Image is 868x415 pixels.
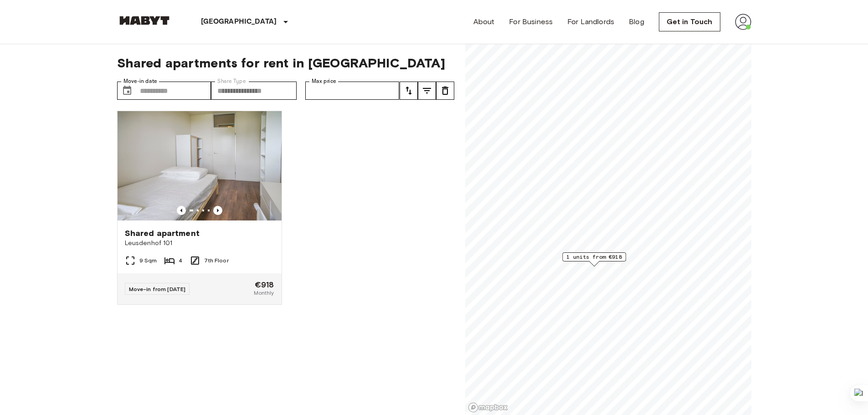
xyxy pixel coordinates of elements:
span: 4 [179,256,182,265]
a: Blog [629,16,644,27]
a: For Landlords [567,16,614,27]
span: 9 Sqm [139,256,157,265]
button: tune [418,82,436,100]
img: avatar [735,14,751,30]
span: 1 units from €918 [566,253,622,261]
a: About [473,16,495,27]
div: Map marker [562,252,626,266]
span: Move-in from [DATE] [129,286,186,292]
a: Mapbox logo [468,402,508,413]
span: Shared apartments for rent in [GEOGRAPHIC_DATA] [117,55,454,71]
button: tune [400,82,418,100]
button: Previous image [177,206,186,215]
img: Habyt [117,16,172,25]
a: Get in Touch [659,12,720,31]
label: Max price [312,77,336,85]
label: Move-in date [123,77,157,85]
a: For Business [509,16,553,27]
button: Previous image [213,206,222,215]
span: Leusdenhof 101 [125,239,274,248]
button: Choose date [118,82,136,100]
label: Share Type [217,77,246,85]
span: Monthly [254,289,274,297]
p: [GEOGRAPHIC_DATA] [201,16,277,27]
a: Marketing picture of unit NL-05-028-02MPrevious imagePrevious imageShared apartmentLeusdenhof 101... [117,111,282,305]
span: Shared apartment [125,228,200,239]
span: 7th Floor [204,256,228,265]
button: tune [436,82,454,100]
img: Marketing picture of unit NL-05-028-02M [118,111,282,220]
span: €918 [255,281,274,289]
